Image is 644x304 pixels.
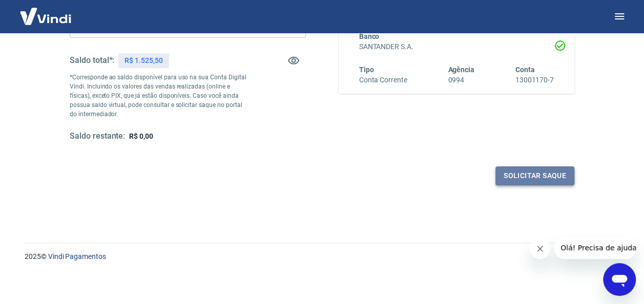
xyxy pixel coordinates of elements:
[603,263,636,296] iframe: Botão para abrir a janela de mensagens
[359,41,554,52] h6: SANTANDER S.A.
[515,66,534,74] span: Conta
[25,251,619,262] p: 2025 ©
[70,131,125,142] h5: Saldo restante:
[530,238,550,259] iframe: Fechar mensagem
[6,7,86,15] span: Olá! Precisa de ajuda?
[359,75,407,85] h6: Conta Corrente
[129,132,153,140] span: R$ 0,00
[359,32,380,40] span: Banco
[554,236,636,259] iframe: Mensagem da empresa
[124,55,162,66] p: R$ 1.525,50
[12,1,79,32] img: Vindi
[448,75,474,85] h6: 0994
[70,55,114,66] h5: Saldo total*:
[515,75,554,85] h6: 13001170-7
[48,252,106,260] a: Vindi Pagamentos
[359,66,374,74] span: Tipo
[495,166,574,185] button: Solicitar saque
[448,66,474,74] span: Agência
[70,73,246,119] p: *Corresponde ao saldo disponível para uso na sua Conta Digital Vindi. Incluindo os valores das ve...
